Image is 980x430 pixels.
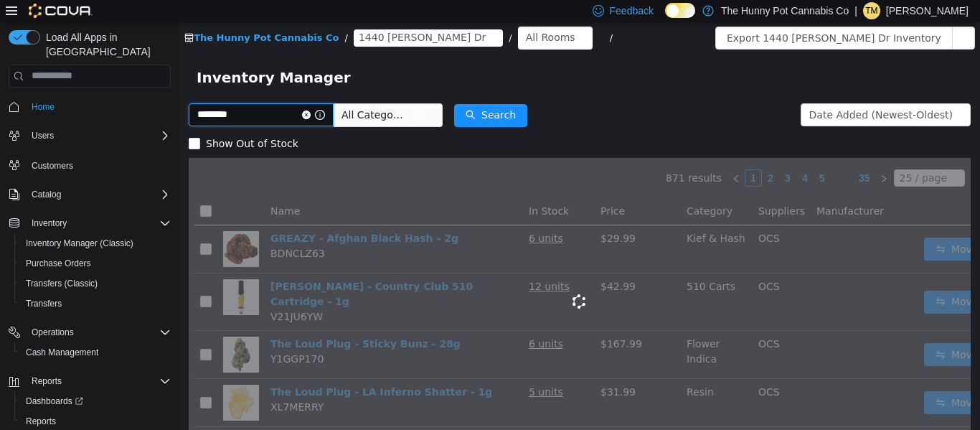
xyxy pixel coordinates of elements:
span: Transfers (Classic) [20,275,171,292]
span: Operations [26,324,171,341]
button: Cash Management [14,342,176,363]
button: Catalog [26,186,67,203]
span: Customers [26,156,171,174]
span: Reports [26,373,171,390]
div: All Rooms [347,5,396,27]
span: Inventory [26,215,171,232]
button: Operations [3,322,176,342]
span: Purchase Orders [26,258,91,269]
a: Inventory Manager (Classic) [20,235,139,252]
span: All Categories [162,86,227,101]
i: icon: close-circle [397,12,405,21]
button: Purchase Orders [14,253,176,274]
i: icon: shop [5,11,14,21]
span: Transfers [26,298,62,309]
a: Transfers [20,295,67,312]
i: icon: close-circle [123,89,131,98]
span: Inventory Manager (Classic) [26,238,133,249]
a: Dashboards [20,393,89,410]
button: Inventory [3,213,176,233]
span: Inventory Manager [17,45,180,67]
span: Users [26,127,171,144]
span: Dashboards [26,396,83,407]
input: Dark Mode [665,3,695,18]
a: Customers [26,157,79,174]
span: Home [26,98,171,116]
span: Load All Apps in [GEOGRAPHIC_DATA] [40,30,171,59]
span: Operations [32,327,74,338]
span: Show Out of Stock [21,116,125,128]
span: Home [32,101,55,113]
button: Transfers [14,294,176,314]
span: 1440 Quinn Dr [179,8,306,24]
div: Date Added (Newest-Oldest) [630,83,773,104]
button: Home [3,96,176,117]
span: TM [865,2,877,19]
button: icon: searchSearch [275,83,348,106]
span: / [329,11,332,22]
span: Inventory [32,218,67,229]
button: Transfers (Classic) [14,274,176,294]
i: icon: down [235,89,243,99]
i: icon: info-circle [136,88,146,98]
a: Dashboards [14,391,176,411]
a: Reports [20,413,62,430]
span: Purchase Orders [20,255,171,272]
p: [PERSON_NAME] [886,2,969,19]
span: Reports [26,416,56,427]
span: Dark Mode [665,18,666,19]
button: Users [26,127,60,144]
p: The Hunny Pot Cannabis Co [721,2,849,19]
span: Customers [32,160,73,172]
span: Transfers [20,295,171,312]
span: Cash Management [26,347,98,358]
button: icon: ellipsis [773,5,796,28]
button: Operations [26,324,80,341]
p: | [854,2,857,19]
button: Catalog [3,184,176,205]
a: Home [26,98,60,116]
span: Catalog [26,186,171,203]
a: Purchase Orders [20,255,97,272]
img: Cova [29,4,93,18]
span: Feedback [610,4,654,18]
button: Reports [26,373,67,390]
button: Users [3,126,176,146]
a: icon: shopThe Hunny Pot Cannabis Co [5,11,159,22]
span: / [430,11,433,22]
button: Reports [3,371,176,391]
span: Cash Management [20,344,171,361]
span: Catalog [32,189,61,200]
button: Export 1440 [PERSON_NAME] Dr Inventory [536,5,773,28]
span: Users [32,130,54,141]
button: Inventory [26,215,72,232]
span: Inventory Manager (Classic) [20,235,171,252]
span: Reports [20,413,171,430]
span: / [166,11,169,22]
button: Customers [3,154,176,175]
div: Teah Merrington [863,2,880,19]
a: Transfers (Classic) [20,275,103,292]
span: Dashboards [20,393,171,410]
button: Inventory Manager (Classic) [14,233,176,253]
i: icon: close-circle [309,12,318,21]
i: icon: down [774,89,783,99]
span: Transfers (Classic) [26,278,98,289]
span: Reports [32,375,62,387]
a: Cash Management [20,344,104,361]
